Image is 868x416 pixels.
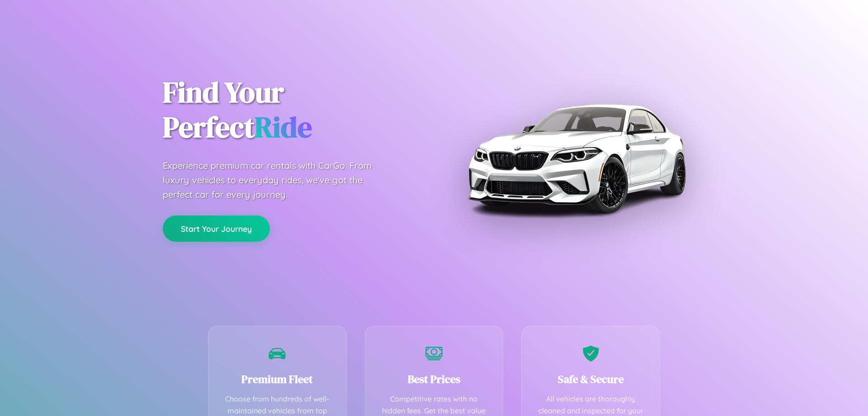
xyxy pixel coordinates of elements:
[163,158,389,202] p: Experience premium car rentals with CarGo. From luxury vehicles to everyday rides, we've got the ...
[255,107,312,147] span: Ride
[163,75,420,145] h1: Find Your Perfect
[163,215,270,242] button: Start Your Journey
[535,372,646,387] h3: Safe & Secure
[222,372,333,387] h3: Premium Fleet
[379,372,490,387] h3: Best Prices
[463,45,689,272] img: Premium BMW car rental vehicle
